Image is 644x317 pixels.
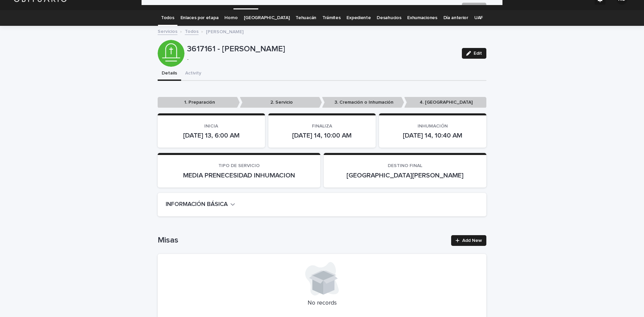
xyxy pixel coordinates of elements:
[180,10,219,26] a: Enlaces por etapa
[296,10,316,26] a: Tehuacán
[474,10,483,26] a: UAF
[166,131,257,140] p: [DATE] 13, 6:00 AM
[346,10,371,26] a: Expediente
[451,235,486,246] a: Add New
[240,97,322,108] p: 2. Servicio
[244,10,290,26] a: [GEOGRAPHIC_DATA]
[218,163,260,168] span: TIPO DE SERVICIO
[166,300,478,307] p: No records
[474,51,482,56] span: Edit
[206,28,244,35] p: [PERSON_NAME]
[158,67,181,81] button: Details
[185,27,199,35] a: Todos
[187,44,457,54] p: 3617161 - [PERSON_NAME]
[224,10,237,26] a: Horno
[158,235,447,245] h1: Misas
[404,97,486,108] p: 4. [GEOGRAPHIC_DATA]
[462,48,486,59] button: Edit
[312,124,332,128] span: FINALIZA
[187,57,454,62] p: -
[407,10,437,26] a: Exhumaciones
[276,131,368,140] p: [DATE] 14, 10:00 AM
[388,163,422,168] span: DESTINO FINAL
[377,10,401,26] a: Desahucios
[161,10,174,26] a: Todos
[322,10,341,26] a: Trámites
[332,171,478,179] p: [GEOGRAPHIC_DATA][PERSON_NAME]
[166,171,312,179] p: MEDIA PRENECESIDAD INHUMACION
[462,238,482,243] span: Add New
[158,27,177,35] a: Servicios
[387,131,478,140] p: [DATE] 14, 10:40 AM
[418,124,448,128] span: INHUMACIÓN
[204,124,218,128] span: INICIA
[166,201,235,208] button: INFORMACIÓN BÁSICA
[158,97,240,108] p: 1. Preparación
[443,10,468,26] a: Día anterior
[322,97,404,108] p: 3. Cremación o Inhumación
[166,201,228,208] h2: INFORMACIÓN BÁSICA
[181,67,205,81] button: Activity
